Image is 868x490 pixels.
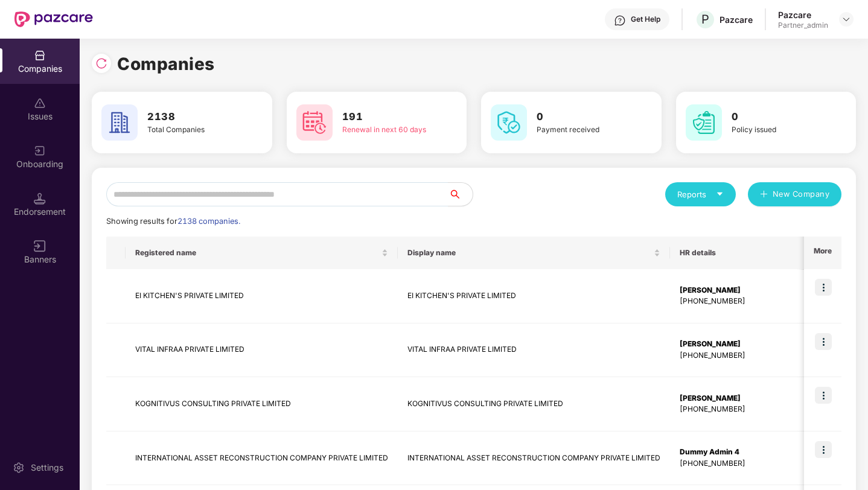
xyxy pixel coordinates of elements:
div: Settings [27,462,67,474]
div: [PERSON_NAME] [680,393,803,404]
div: Reports [677,188,724,200]
img: svg+xml;base64,PHN2ZyB3aWR0aD0iMjAiIGhlaWdodD0iMjAiIHZpZXdCb3g9IjAgMCAyMCAyMCIgZmlsbD0ibm9uZSIgeG... [34,145,46,157]
img: svg+xml;base64,PHN2ZyBpZD0iQ29tcGFuaWVzIiB4bWxucz0iaHR0cDovL3d3dy53My5vcmcvMjAwMC9zdmciIHdpZHRoPS... [34,49,46,62]
img: icon [815,441,832,458]
img: svg+xml;base64,PHN2ZyB4bWxucz0iaHR0cDovL3d3dy53My5vcmcvMjAwMC9zdmciIHdpZHRoPSI2MCIgaGVpZ2h0PSI2MC... [686,104,722,141]
div: [PHONE_NUMBER] [680,458,803,469]
img: svg+xml;base64,PHN2ZyB4bWxucz0iaHR0cDovL3d3dy53My5vcmcvMjAwMC9zdmciIHdpZHRoPSI2MCIgaGVpZ2h0PSI2MC... [296,104,333,141]
h3: 0 [732,109,822,125]
span: Registered name [135,248,379,258]
span: search [448,189,473,199]
div: Pazcare [720,14,753,25]
img: svg+xml;base64,PHN2ZyB3aWR0aD0iMTYiIGhlaWdodD0iMTYiIHZpZXdCb3g9IjAgMCAxNiAxNiIgZmlsbD0ibm9uZSIgeG... [34,240,46,252]
button: search [448,182,473,206]
button: plusNew Company [748,182,841,206]
td: INTERNATIONAL ASSET RECONSTRUCTION COMPANY PRIVATE LIMITED [126,431,398,486]
td: KOGNITIVUS CONSULTING PRIVATE LIMITED [126,377,398,431]
h3: 191 [342,109,432,125]
div: Pazcare [778,9,828,21]
div: [PHONE_NUMBER] [680,404,803,415]
div: Total Companies [147,124,237,136]
div: [PHONE_NUMBER] [680,350,803,361]
div: Renewal in next 60 days [342,124,432,136]
img: svg+xml;base64,PHN2ZyBpZD0iUmVsb2FkLTMyeDMyIiB4bWxucz0iaHR0cDovL3d3dy53My5vcmcvMjAwMC9zdmciIHdpZH... [95,57,107,69]
td: EI KITCHEN'S PRIVATE LIMITED [398,269,670,323]
td: VITAL INFRAA PRIVATE LIMITED [398,323,670,378]
th: Display name [398,237,670,269]
td: INTERNATIONAL ASSET RECONSTRUCTION COMPANY PRIVATE LIMITED [398,431,670,486]
h1: Companies [117,51,215,77]
span: New Company [773,188,830,200]
div: Payment received [537,124,627,136]
td: VITAL INFRAA PRIVATE LIMITED [126,323,398,378]
img: icon [815,387,832,404]
th: More [804,237,841,269]
div: [PHONE_NUMBER] [680,296,803,307]
th: HR details [670,237,813,269]
img: icon [815,333,832,350]
span: caret-down [716,190,724,198]
img: svg+xml;base64,PHN2ZyB4bWxucz0iaHR0cDovL3d3dy53My5vcmcvMjAwMC9zdmciIHdpZHRoPSI2MCIgaGVpZ2h0PSI2MC... [101,104,138,141]
td: EI KITCHEN'S PRIVATE LIMITED [126,269,398,323]
h3: 2138 [147,109,237,125]
img: svg+xml;base64,PHN2ZyB4bWxucz0iaHR0cDovL3d3dy53My5vcmcvMjAwMC9zdmciIHdpZHRoPSI2MCIgaGVpZ2h0PSI2MC... [491,104,527,141]
img: svg+xml;base64,PHN2ZyBpZD0iU2V0dGluZy0yMHgyMCIgeG1sbnM9Imh0dHA6Ly93d3cudzMub3JnLzIwMDAvc3ZnIiB3aW... [13,462,25,474]
div: Policy issued [732,124,822,136]
img: svg+xml;base64,PHN2ZyB3aWR0aD0iMTQuNSIgaGVpZ2h0PSIxNC41IiB2aWV3Qm94PSIwIDAgMTYgMTYiIGZpbGw9Im5vbm... [34,192,46,205]
div: Partner_admin [778,21,828,30]
img: svg+xml;base64,PHN2ZyBpZD0iSGVscC0zMngzMiIgeG1sbnM9Imh0dHA6Ly93d3cudzMub3JnLzIwMDAvc3ZnIiB3aWR0aD... [614,14,626,27]
img: icon [815,279,832,296]
div: [PERSON_NAME] [680,285,803,296]
span: plus [760,190,768,200]
div: Get Help [631,14,660,24]
div: [PERSON_NAME] [680,339,803,350]
img: New Pazcare Logo [14,11,93,27]
h3: 0 [537,109,627,125]
span: Showing results for [106,217,240,226]
img: svg+xml;base64,PHN2ZyBpZD0iSXNzdWVzX2Rpc2FibGVkIiB4bWxucz0iaHR0cDovL3d3dy53My5vcmcvMjAwMC9zdmciIH... [34,97,46,109]
img: svg+xml;base64,PHN2ZyBpZD0iRHJvcGRvd24tMzJ4MzIiIHhtbG5zPSJodHRwOi8vd3d3LnczLm9yZy8yMDAwL3N2ZyIgd2... [841,14,851,24]
th: Registered name [126,237,398,269]
span: P [701,12,709,27]
span: Display name [407,248,651,258]
td: KOGNITIVUS CONSULTING PRIVATE LIMITED [398,377,670,431]
div: Dummy Admin 4 [680,447,803,458]
span: 2138 companies. [177,217,240,226]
